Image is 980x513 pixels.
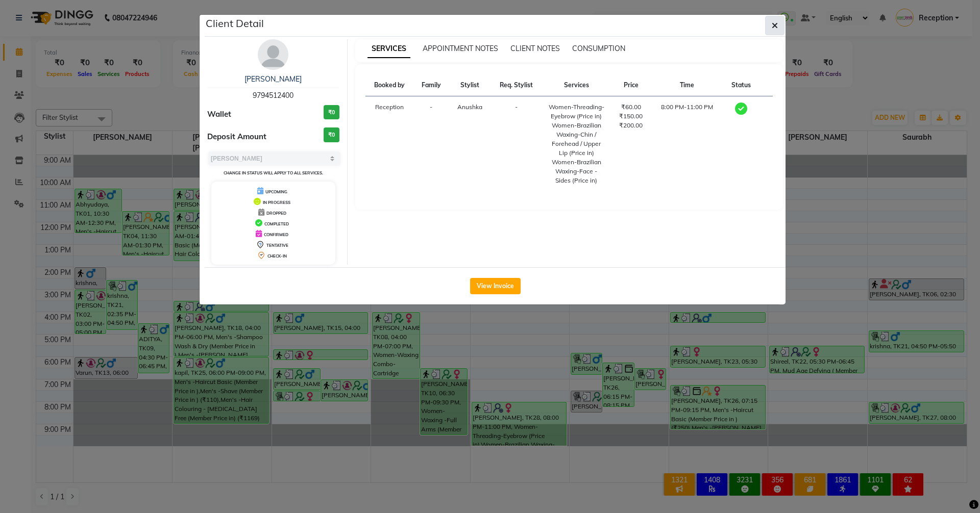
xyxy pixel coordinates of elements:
[324,127,339,142] h3: ₹0
[207,131,266,143] span: Deposit Amount
[617,121,645,130] div: ₹200.00
[617,112,645,121] div: ₹150.00
[263,200,290,205] span: IN PROGRESS
[651,74,724,96] th: Time
[617,102,645,112] div: ₹60.00
[548,158,605,185] div: Women-Brazilian Waxing-Face - Sides (Price in)
[611,74,651,96] th: Price
[548,121,605,158] div: Women-Brazilian Waxing-Chin / Forehead / Upper Lip (Price in)
[413,96,449,192] td: -
[365,96,413,192] td: Reception
[510,44,560,53] span: CLIENT NOTES
[324,105,339,120] h3: ₹0
[491,96,542,192] td: -
[457,103,482,111] span: Anushka
[365,74,413,96] th: Booked by
[470,278,521,294] button: View Invoice
[206,16,264,31] h5: Client Detail
[423,44,498,53] span: APPOINTMENT NOTES
[265,189,287,194] span: UPCOMING
[258,39,288,70] img: avatar
[491,74,542,96] th: Req. Stylist
[264,232,288,237] span: CONFIRMED
[266,211,286,216] span: DROPPED
[244,74,302,84] a: [PERSON_NAME]
[224,170,323,175] small: Change in status will apply to all services.
[449,74,491,96] th: Stylist
[367,40,410,58] span: SERVICES
[207,109,231,120] span: Wallet
[264,221,289,226] span: COMPLETED
[267,253,287,259] span: CHECK-IN
[572,44,625,53] span: CONSUMPTION
[266,243,288,248] span: TENTATIVE
[253,91,293,100] span: 9794512400
[542,74,611,96] th: Services
[651,96,724,192] td: 8:00 PM-11:00 PM
[723,74,759,96] th: Status
[548,102,605,121] div: Women-Threading-Eyebrow (Price in)
[413,74,449,96] th: Family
